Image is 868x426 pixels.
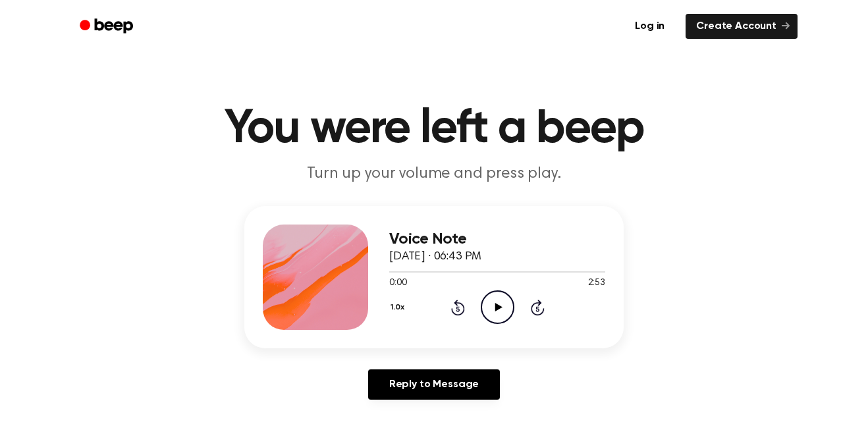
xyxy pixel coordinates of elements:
h3: Voice Note [389,230,605,248]
a: Reply to Message [368,369,500,400]
h1: You were left a beep [97,105,771,153]
a: Create Account [686,14,798,39]
span: 2:53 [588,277,605,290]
p: Turn up your volume and press play. [181,163,687,185]
button: 1.0x [389,296,409,319]
span: [DATE] · 06:43 PM [389,251,481,263]
span: 0:00 [389,277,406,290]
a: Log in [622,11,678,41]
a: Beep [70,14,145,40]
